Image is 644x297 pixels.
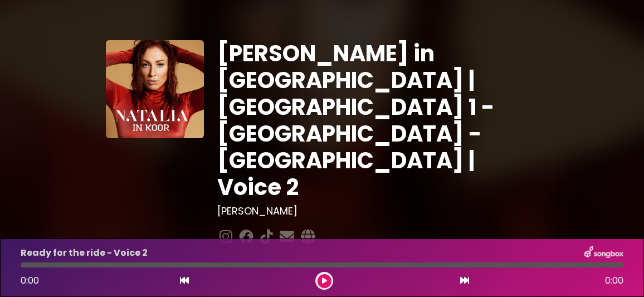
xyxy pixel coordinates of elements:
h1: [PERSON_NAME] in [GEOGRAPHIC_DATA] | [GEOGRAPHIC_DATA] 1 - [GEOGRAPHIC_DATA] - [GEOGRAPHIC_DATA] ... [217,40,538,201]
span: 0:00 [21,274,39,287]
p: Ready for the ride - Voice 2 [21,246,148,260]
img: YTVS25JmS9CLUqXqkEhs [106,40,204,138]
h3: [PERSON_NAME] [217,205,538,217]
img: songbox-logo-white.png [584,246,623,260]
span: 0:00 [605,274,623,288]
